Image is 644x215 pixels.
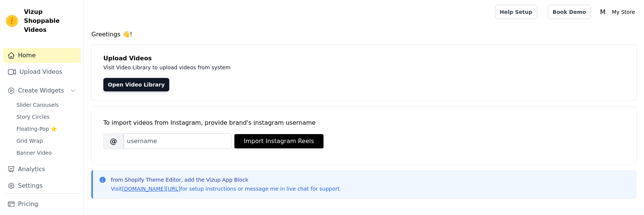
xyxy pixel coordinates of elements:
[3,178,80,193] a: Settings
[103,54,625,63] h4: Upload Videos
[495,5,537,19] a: Help Setup
[111,176,341,184] p: from Shopify Theme Editor, add the Vizup App Block
[234,134,323,148] button: Import Instagram Reels
[111,185,341,193] p: Visit for setup instructions or message me in live chat for support.
[3,48,80,63] a: Home
[16,137,43,145] span: Grid Wrap
[122,186,180,192] a: [DOMAIN_NAME][URL]
[609,5,638,19] p: My Store
[12,136,80,146] a: Grid Wrap
[16,125,57,133] span: Floating-Pop ⭐
[103,63,439,72] p: Visit Video Library to upload videos from system
[12,124,80,134] a: Floating-Pop ⭐
[12,112,80,122] a: Story Circles
[91,30,637,39] h4: Greetings 👋!
[103,78,169,91] a: Open Video Library
[548,5,591,19] a: Book Demo
[16,113,49,121] span: Story Circles
[597,5,638,19] button: M My Store
[3,83,80,98] button: Create Widgets
[3,64,80,79] a: Upload Videos
[16,101,59,109] span: Slider Carousels
[12,100,80,110] a: Slider Carousels
[24,7,78,34] span: Vizup Shoppable Videos
[3,197,80,212] a: Pricing
[3,162,80,177] a: Analytics
[18,86,64,95] span: Create Widgets
[12,148,80,158] a: Banner Video
[103,118,625,127] div: To import videos from Instagram, provide brand's instagram username
[124,133,231,149] input: username
[16,149,52,157] span: Banner Video
[600,8,606,16] text: M
[6,15,18,27] img: Vizup
[103,133,124,149] span: @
